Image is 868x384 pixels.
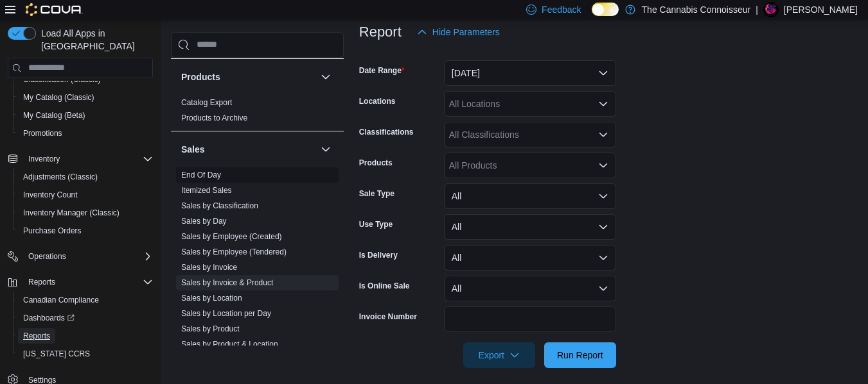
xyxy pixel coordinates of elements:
span: Sales by Invoice & Product [181,278,273,288]
span: Dashboards [18,310,153,326]
button: Products [318,69,333,85]
button: Purchase Orders [13,222,158,240]
span: Purchase Orders [23,226,82,236]
span: Operations [23,249,153,264]
a: Dashboards [13,309,158,327]
span: Catalog Export [181,97,232,108]
a: Sales by Day [181,217,227,226]
input: Dark Mode [592,3,619,16]
button: Run Report [544,342,616,368]
span: Inventory Count [23,190,78,200]
a: Inventory Manager (Classic) [18,205,125,221]
a: Promotions [18,126,67,141]
a: Sales by Product [181,324,240,333]
button: All [444,214,616,240]
button: Reports [13,327,158,345]
span: Inventory Count [18,187,153,203]
h3: Products [181,71,220,83]
button: My Catalog (Beta) [13,106,158,124]
button: Operations [23,249,71,264]
a: Sales by Location per Day [181,309,271,318]
span: Sales by Classification [181,201,258,211]
button: Inventory Count [13,186,158,204]
a: Sales by Employee (Tendered) [181,247,287,256]
button: Sales [181,143,315,156]
span: Inventory Manager (Classic) [18,205,153,221]
button: Open list of options [598,99,608,109]
div: Tim Van Hoof [763,2,779,17]
button: Inventory [3,150,158,168]
label: Products [359,158,393,168]
button: Adjustments (Classic) [13,168,158,186]
button: Sales [318,142,333,157]
span: Run Report [557,349,603,362]
button: Operations [3,247,158,265]
span: Sales by Location per Day [181,308,271,319]
a: Sales by Classification [181,201,258,210]
span: Dashboards [23,313,75,323]
button: My Catalog (Classic) [13,88,158,106]
a: Sales by Invoice [181,263,237,272]
button: [US_STATE] CCRS [13,345,158,363]
p: The Cannabis Connoisseur [642,2,751,17]
a: Products to Archive [181,113,247,122]
span: Adjustments (Classic) [18,169,153,185]
div: Products [171,95,344,131]
button: All [444,183,616,209]
a: Canadian Compliance [18,292,104,308]
span: Dark Mode [592,16,592,17]
a: End Of Day [181,171,221,179]
span: My Catalog (Classic) [18,90,153,105]
a: Sales by Product & Location [181,340,278,349]
span: Export [471,342,527,368]
label: Date Range [359,65,405,76]
a: Itemized Sales [181,186,232,195]
span: Washington CCRS [18,346,153,362]
label: Is Delivery [359,250,398,260]
img: Cova [26,3,83,16]
h3: Report [359,24,402,40]
span: Reports [18,328,153,344]
button: Canadian Compliance [13,291,158,309]
a: My Catalog (Beta) [18,108,91,123]
a: Sales by Invoice & Product [181,278,273,287]
span: Sales by Location [181,293,242,303]
button: [DATE] [444,60,616,86]
a: [US_STATE] CCRS [18,346,95,362]
span: Adjustments (Classic) [23,172,98,182]
span: Sales by Invoice [181,262,237,272]
span: Purchase Orders [18,223,153,238]
span: Inventory Manager (Classic) [23,208,120,218]
button: All [444,245,616,271]
span: Canadian Compliance [18,292,153,308]
p: | [756,2,758,17]
span: My Catalog (Beta) [23,110,85,121]
button: Open list of options [598,129,608,140]
button: Open list of options [598,160,608,171]
span: [US_STATE] CCRS [23,349,90,359]
a: Dashboards [18,310,80,326]
span: Sales by Employee (Created) [181,231,282,242]
label: Invoice Number [359,312,417,322]
button: Hide Parameters [412,19,505,45]
a: My Catalog (Classic) [18,90,100,105]
button: Reports [23,274,60,290]
button: All [444,276,616,301]
h3: Sales [181,143,205,156]
label: Classifications [359,127,414,137]
span: Feedback [542,3,581,16]
button: Inventory Manager (Classic) [13,204,158,222]
span: Reports [28,277,55,287]
button: Products [181,71,315,83]
span: Reports [23,274,153,290]
span: Reports [23,331,50,341]
span: Sales by Product & Location [181,339,278,349]
a: Catalog Export [181,98,232,107]
span: Hide Parameters [432,26,500,38]
span: Canadian Compliance [23,295,99,305]
span: Promotions [18,126,153,141]
button: Export [463,342,535,368]
a: Inventory Count [18,187,83,203]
